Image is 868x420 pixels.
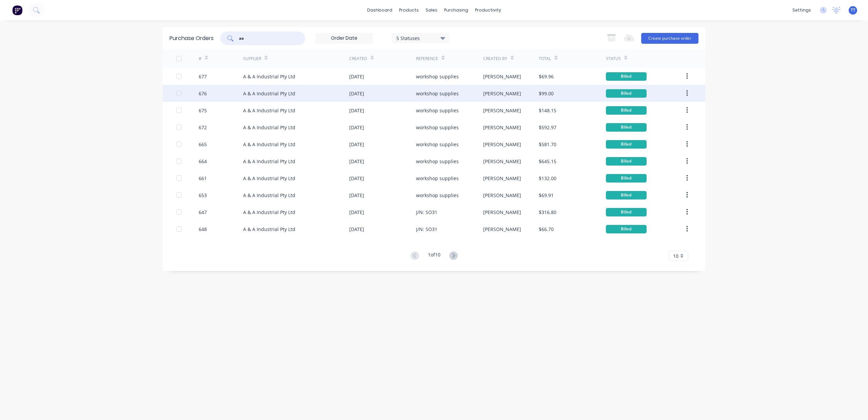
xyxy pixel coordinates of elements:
[243,175,295,182] div: A & A Industrial Pty Ltd
[12,5,22,15] img: Factory
[243,73,295,80] div: A & A Industrial Pty Ltd
[606,89,647,98] div: Billed
[349,226,364,233] div: [DATE]
[243,124,295,131] div: A & A Industrial Pty Ltd
[349,209,364,216] div: [DATE]
[349,90,364,97] div: [DATE]
[539,124,556,131] div: $592.97
[539,226,554,233] div: $66.70
[396,5,422,15] div: products
[199,141,207,148] div: 665
[349,73,364,80] div: [DATE]
[441,5,472,15] div: purchasing
[606,174,647,183] div: Billed
[606,157,647,166] div: Billed
[316,33,373,43] input: Order Date
[349,56,367,62] div: Created
[199,124,207,131] div: 672
[539,90,554,97] div: $99.00
[673,252,678,260] span: 10
[539,192,554,199] div: $69.91
[483,141,521,148] div: [PERSON_NAME]
[243,226,295,233] div: A & A Industrial Pty Ltd
[199,90,207,97] div: 676
[416,192,459,199] div: workshop supplies
[199,73,207,80] div: 677
[243,209,295,216] div: A & A Industrial Pty Ltd
[483,192,521,199] div: [PERSON_NAME]
[483,107,521,114] div: [PERSON_NAME]
[243,56,261,62] div: Supplier
[349,107,364,114] div: [DATE]
[199,192,207,199] div: 653
[483,73,521,80] div: [PERSON_NAME]
[539,56,551,62] div: Total
[539,158,556,165] div: $645.15
[483,124,521,131] div: [PERSON_NAME]
[483,209,521,216] div: [PERSON_NAME]
[539,141,556,148] div: $581.70
[539,73,554,80] div: $69.96
[606,225,647,233] div: Billed
[606,72,647,81] div: Billed
[606,106,647,115] div: Billed
[483,226,521,233] div: [PERSON_NAME]
[243,90,295,97] div: A & A Industrial Pty Ltd
[539,175,556,182] div: $132.00
[243,107,295,114] div: A & A Industrial Pty Ltd
[416,73,459,80] div: workshop supplies
[606,56,621,62] div: Status
[606,140,647,149] div: Billed
[483,158,521,165] div: [PERSON_NAME]
[416,141,459,148] div: workshop supplies
[243,158,295,165] div: A & A Industrial Pty Ltd
[243,192,295,199] div: A & A Industrial Pty Ltd
[364,5,396,15] a: dashboard
[472,5,505,15] div: productivity
[851,7,855,13] span: TT
[416,158,459,165] div: workshop supplies
[396,34,445,41] div: 5 Statuses
[539,107,556,114] div: $148.15
[483,56,507,62] div: Created By
[199,175,207,182] div: 661
[606,123,647,132] div: Billed
[416,90,459,97] div: workshop supplies
[416,124,459,131] div: workshop supplies
[428,251,440,261] div: 1 of 10
[199,226,207,233] div: 648
[416,107,459,114] div: workshop supplies
[606,208,647,216] div: Billed
[349,192,364,199] div: [DATE]
[349,141,364,148] div: [DATE]
[349,175,364,182] div: [DATE]
[349,158,364,165] div: [DATE]
[416,226,437,233] div: J/N: SO31
[641,33,698,44] button: Create purchase order
[789,5,814,15] div: settings
[416,209,437,216] div: J/N: SO31
[422,5,441,15] div: sales
[483,175,521,182] div: [PERSON_NAME]
[539,209,556,216] div: $316.80
[199,209,207,216] div: 647
[199,158,207,165] div: 664
[416,175,459,182] div: workshop supplies
[416,56,438,62] div: Reference
[483,90,521,97] div: [PERSON_NAME]
[199,107,207,114] div: 675
[606,191,647,199] div: Billed
[170,34,214,42] div: Purchase Orders
[349,124,364,131] div: [DATE]
[243,141,295,148] div: A & A Industrial Pty Ltd
[238,35,295,42] input: Search purchase orders...
[199,56,201,62] div: #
